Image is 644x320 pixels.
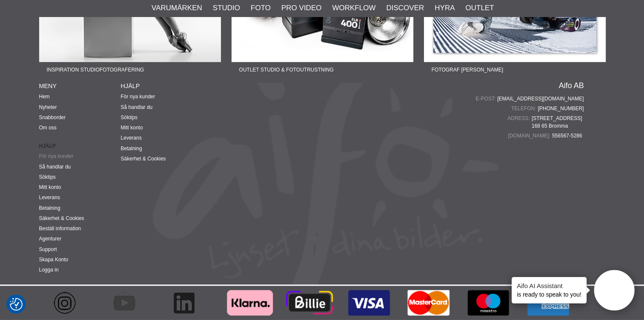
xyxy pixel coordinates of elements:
a: Hem [39,94,50,100]
strong: Hjälp [39,142,121,150]
a: Hyra [435,3,455,14]
a: Mitt konto [121,125,143,131]
a: Pro Video [281,3,321,14]
span: [STREET_ADDRESS] 168 65 Bromma [532,114,584,130]
img: Visa [346,286,392,320]
h4: Hjälp [121,82,203,90]
a: Agenturer [39,236,62,242]
span: Inspiration Studiofotografering [39,62,152,77]
img: Aifo - Linkedin [171,286,197,320]
a: Om oss [39,125,57,131]
span: Telefon: [511,105,538,112]
a: Varumärken [152,3,202,14]
span: [DOMAIN_NAME]: [508,132,552,140]
a: Söktips [39,174,56,180]
a: Söktips [121,114,137,120]
a: För nya kunder [39,153,74,159]
a: Säkerhet & Cookies [39,215,84,221]
a: Aifo - Instagram [39,286,99,320]
img: Maestro [465,286,512,320]
a: Leverans [121,135,142,141]
span: E-post: [475,95,497,103]
a: Aifo - YouTube [99,286,158,320]
a: Foto [251,3,271,14]
h4: Aifo AI Assistant [517,281,581,290]
span: Outlet Studio & Fotoutrustning [232,62,341,77]
a: [EMAIL_ADDRESS][DOMAIN_NAME] [497,95,584,103]
a: Leverans [39,194,60,200]
img: MasterCard [405,286,452,320]
a: Mitt konto [39,184,61,190]
a: Betalning [39,205,60,211]
a: Så handlar du [39,164,71,170]
a: Betalning [121,146,142,151]
a: Nyheter [39,104,57,110]
a: Studio [213,3,240,14]
img: Aifo - YouTube [112,286,137,320]
a: Discover [386,3,424,14]
a: Snabborder [39,114,66,120]
img: Aifo - Instagram [52,286,77,320]
img: Billie [286,286,333,320]
a: Workflow [332,3,375,14]
a: Aifo AB [558,82,584,89]
a: Så handlar du [121,104,153,110]
button: Samtyckesinställningar [10,297,23,312]
img: Klarna [226,286,273,320]
a: För nya kunder [121,94,155,100]
span: Adress: [507,114,532,122]
a: Outlet [465,3,494,14]
span: 556567-5286 [552,132,584,140]
a: [PHONE_NUMBER] [538,105,584,112]
img: Revisit consent button [10,298,23,311]
a: Skapa Konto [39,257,69,263]
a: Support [39,246,57,252]
a: Logga in [39,267,59,273]
div: is ready to speak to you! [512,277,587,303]
a: Säkerhet & Cookies [121,156,166,162]
a: Beställ information [39,226,81,231]
span: Fotograf [PERSON_NAME] [424,62,511,77]
a: Aifo - Linkedin [158,286,218,320]
h4: Meny [39,82,121,90]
